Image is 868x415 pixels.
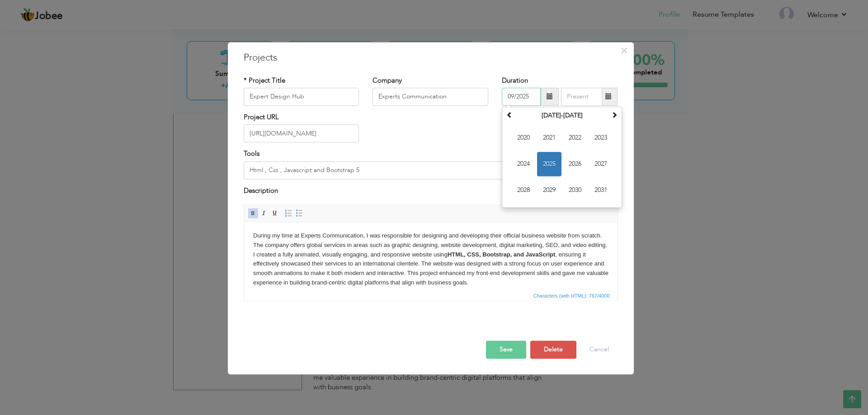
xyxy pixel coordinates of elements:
[537,126,561,150] span: 2021
[244,51,618,65] h3: Projects
[563,152,587,176] span: 2026
[537,152,561,176] span: 2025
[511,152,536,176] span: 2024
[244,149,259,159] label: Tools
[563,126,587,150] span: 2022
[506,112,513,118] span: Previous Decade
[373,76,402,85] label: Company
[244,186,278,196] label: Description
[620,42,628,59] span: ×
[502,88,541,106] input: From
[561,88,602,106] input: Present
[244,76,285,85] label: * Project Title
[294,209,304,219] a: Insert/Remove Bulleted List
[530,341,576,359] button: Delete
[580,341,618,359] button: Cancel
[244,223,618,290] iframe: Rich Text Editor, projectEditor
[537,178,561,202] span: 2029
[502,76,528,85] label: Duration
[486,341,526,359] button: Save
[589,178,613,202] span: 2031
[270,209,280,219] a: Underline
[283,209,293,219] a: Insert/Remove Numbered List
[511,126,536,150] span: 2020
[511,178,536,202] span: 2028
[563,178,587,202] span: 2030
[589,126,613,150] span: 2023
[617,43,632,58] button: Close
[244,112,279,122] label: Project URL
[589,152,613,176] span: 2027
[515,109,609,122] th: Select Decade
[259,209,269,219] a: Italic
[248,209,258,219] a: Bold
[532,292,613,300] div: Statistics
[532,292,612,300] span: Characters (with HTML): 767/4000
[611,112,618,118] span: Next Decade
